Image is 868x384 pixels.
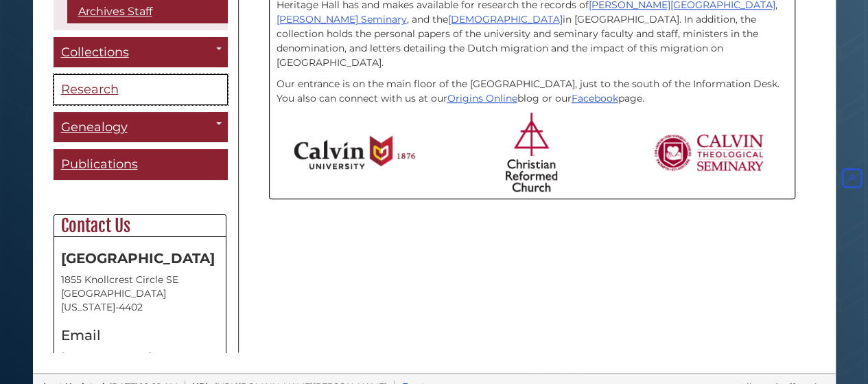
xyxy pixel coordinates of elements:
a: Research [54,74,228,105]
h4: Email [61,328,219,343]
span: Collections [61,45,129,60]
span: Publications [61,157,138,172]
span: Research [61,82,119,97]
img: Christian Reformed Church [506,113,557,192]
address: 1855 Knollcrest Circle SE [GEOGRAPHIC_DATA][US_STATE]-4402 [61,273,219,314]
a: [DEMOGRAPHIC_DATA] [448,13,563,25]
strong: [GEOGRAPHIC_DATA] [61,250,215,267]
img: Calvin University [294,135,415,170]
span: Genealogy [61,120,128,135]
a: [PERSON_NAME] Seminary [277,13,407,25]
a: Collections [54,37,228,68]
a: Facebook [572,92,618,104]
img: Calvin Theological Seminary [653,134,764,171]
a: Publications [54,149,228,180]
p: Our entrance is on the main floor of the [GEOGRAPHIC_DATA], just to the south of the Information ... [277,77,788,106]
a: Origins Online [447,92,517,104]
a: Back to Top [839,172,865,185]
h2: Contact Us [54,215,226,237]
a: Genealogy [54,112,228,143]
